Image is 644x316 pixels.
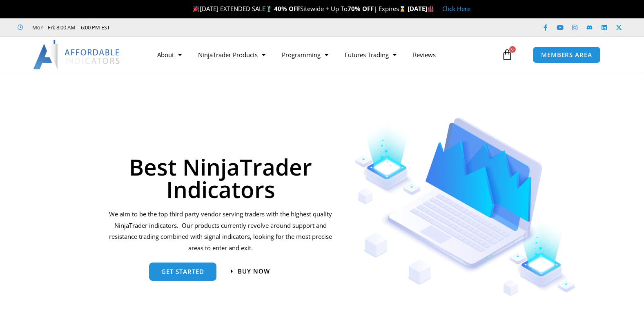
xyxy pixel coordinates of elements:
[541,52,592,58] span: MEMBERS AREA
[149,45,190,64] a: About
[191,4,408,13] span: [DATE] EXTENDED SALE Sitewide + Up To | Expires
[336,45,405,64] a: Futures Trading
[489,43,525,67] a: 0
[428,6,434,12] img: 🏭
[405,45,444,64] a: Reviews
[354,118,576,296] img: Indicators 1 | Affordable Indicators – NinjaTrader
[149,45,499,64] nav: Menu
[442,4,470,13] a: Click Here
[274,45,336,64] a: Programming
[274,4,300,13] strong: 40% OFF
[30,22,110,32] span: Mon - Fri: 8:00 AM – 6:00 PM EST
[190,45,274,64] a: NinjaTrader Products
[108,156,334,200] h1: Best NinjaTrader Indicators
[509,46,516,53] span: 0
[408,4,434,13] strong: [DATE]
[149,263,216,281] a: get started
[108,209,334,254] p: We aim to be the top third party vendor serving traders with the highest quality NinjaTrader indi...
[161,269,204,275] span: get started
[193,6,199,12] img: 🎉
[231,268,270,274] a: Buy now
[533,47,601,63] a: MEMBERS AREA
[121,23,244,31] iframe: Customer reviews powered by Trustpilot
[238,268,270,274] span: Buy now
[348,4,374,13] strong: 70% OFF
[399,6,406,12] img: ⌛
[266,6,272,12] img: 🏌️‍♂️
[33,40,121,69] img: LogoAI | Affordable Indicators – NinjaTrader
